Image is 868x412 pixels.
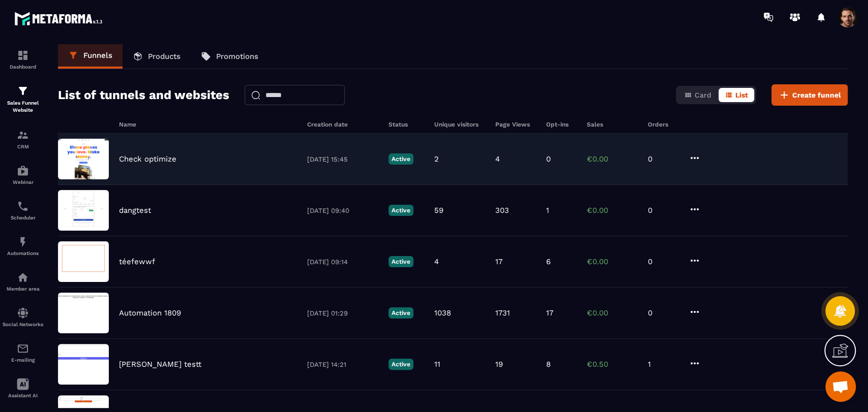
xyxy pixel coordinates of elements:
[216,52,258,61] p: Promotions
[495,257,502,266] p: 17
[434,360,440,369] p: 11
[307,309,378,317] p: [DATE] 01:29
[83,51,112,60] p: Funnels
[119,360,201,369] p: [PERSON_NAME] testt
[719,88,754,102] button: List
[648,257,678,266] p: 0
[119,206,151,215] p: dangtest
[495,308,510,318] p: 1731
[648,206,678,215] p: 0
[17,200,29,212] img: scheduler
[792,90,841,100] span: Create funnel
[771,84,848,106] button: Create funnel
[3,157,43,193] a: automationsautomationsWebinar
[58,85,229,105] h2: List of tunnels and websites
[17,307,29,319] img: social-network
[587,308,638,318] p: €0.00
[3,77,43,121] a: formationformationSales Funnel Website
[17,342,29,355] img: email
[388,307,413,319] p: Active
[3,215,43,220] p: Scheduler
[3,393,43,398] p: Assistant AI
[388,205,413,216] p: Active
[17,271,29,283] img: automations
[3,335,43,370] a: emailemailE-mailing
[434,257,439,266] p: 4
[307,207,378,214] p: [DATE] 09:40
[546,154,551,164] p: 0
[307,258,378,266] p: [DATE] 09:14
[587,360,638,369] p: €0.50
[58,139,109,179] img: image
[17,49,29,61] img: formation
[434,206,443,215] p: 59
[3,322,43,327] p: Social Networks
[388,153,413,165] p: Active
[495,206,509,215] p: 303
[3,179,43,185] p: Webinar
[58,293,109,333] img: image
[307,121,378,128] h6: Creation date
[17,165,29,177] img: automations
[3,64,43,70] p: Dashboard
[307,361,378,368] p: [DATE] 14:21
[546,206,549,215] p: 1
[58,241,109,282] img: image
[3,121,43,157] a: formationformationCRM
[495,360,503,369] p: 19
[648,121,678,128] h6: Orders
[58,190,109,231] img: image
[58,344,109,385] img: image
[587,121,638,128] h6: Sales
[434,121,485,128] h6: Unique visitors
[3,286,43,292] p: Member area
[3,193,43,228] a: schedulerschedulerScheduler
[119,308,181,318] p: Automation 1809
[546,308,553,318] p: 17
[191,44,268,69] a: Promotions
[388,359,413,370] p: Active
[3,250,43,256] p: Automations
[3,42,43,77] a: formationformationDashboard
[3,100,43,114] p: Sales Funnel Website
[648,308,678,318] p: 0
[307,155,378,163] p: [DATE] 15:45
[434,308,451,318] p: 1038
[495,154,500,164] p: 4
[648,154,678,164] p: 0
[58,44,123,69] a: Funnels
[695,91,711,99] span: Card
[735,91,748,99] span: List
[3,144,43,149] p: CRM
[123,44,191,69] a: Products
[17,236,29,248] img: automations
[546,121,577,128] h6: Opt-ins
[3,264,43,299] a: automationsautomationsMember area
[388,121,424,128] h6: Status
[546,360,551,369] p: 8
[119,257,155,266] p: téefewwf
[388,256,413,267] p: Active
[14,9,106,28] img: logo
[648,360,678,369] p: 1
[587,257,638,266] p: €0.00
[434,154,439,164] p: 2
[119,154,176,164] p: Check optimize
[3,370,43,406] a: Assistant AI
[3,357,43,363] p: E-mailing
[17,85,29,97] img: formation
[148,52,181,61] p: Products
[17,129,29,141] img: formation
[495,121,536,128] h6: Page Views
[825,371,856,402] div: Mở cuộc trò chuyện
[587,154,638,164] p: €0.00
[587,206,638,215] p: €0.00
[546,257,551,266] p: 6
[3,299,43,335] a: social-networksocial-networkSocial Networks
[119,121,297,128] h6: Name
[678,88,717,102] button: Card
[3,228,43,264] a: automationsautomationsAutomations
